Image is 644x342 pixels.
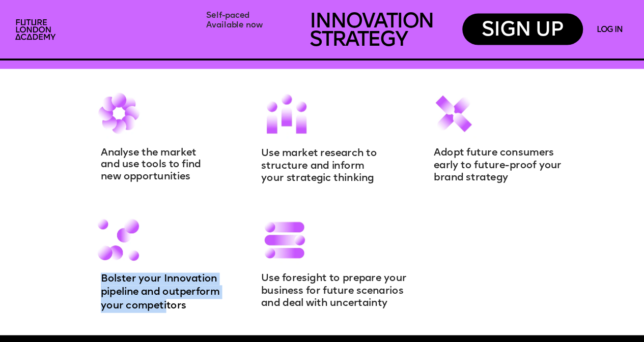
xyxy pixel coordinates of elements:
[101,172,190,182] span: new opportunities
[310,30,407,51] span: STRATEGY
[101,274,217,285] span: Bolster your Innovation
[101,288,219,298] span: pipeline and outperform
[597,26,622,35] a: LOG IN
[206,12,249,20] span: Self-paced
[101,160,201,170] span: and use tools to find
[206,21,263,29] span: Available now
[101,301,186,312] span: your competitors
[260,216,309,265] img: upload-f46ad14f-52d3-4cb1-8f33-cfa153f96481.jpg
[429,89,478,138] img: upload-c2cfed4a-0ec4-4ce4-9d8c-68544b351617.jpg
[262,89,311,138] img: upload-bb521b6a-5812-46bd-9bde-8d3e829a4c7d.jpg
[94,89,143,138] img: upload-46009bce-61fb-4ffc-9d6d-96c8e3f7b063.jpg
[261,149,379,184] span: Use market research to structure and inform your strategic thinking
[310,12,433,33] span: INNOVATION
[261,273,409,308] span: Use foresight to prepare your business for future scenarios and deal with uncertainty
[12,16,62,45] img: upload-2f72e7a8-3806-41e8-b55b-d754ac055a4a.png
[434,148,564,183] span: Adopt future consumers early to future-proof your brand strategy
[94,216,143,265] img: upload-873bd412-daf5-4b8c-8a27-d1d1325db183.jpg
[101,148,197,159] span: Analyse the market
